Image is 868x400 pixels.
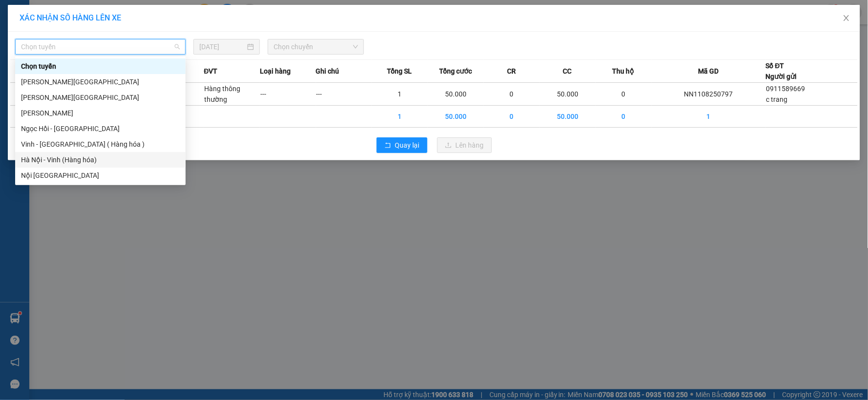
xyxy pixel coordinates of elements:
div: Chọn tuyến [15,58,186,74]
td: 50.000 [540,83,596,106]
div: Chọn tuyến [21,61,180,72]
div: Mỹ Đình - Gia Lâm [15,90,186,105]
div: Nội [GEOGRAPHIC_DATA] [21,170,180,181]
span: c trang [766,95,788,103]
td: 1 [372,106,428,128]
td: 1 [372,83,428,106]
span: 0911589669 [766,85,805,93]
td: 0 [596,106,652,128]
td: --- [260,83,316,106]
div: Mỹ Đình - Ngọc Hồi [15,105,186,121]
td: Hàng thông thường [204,83,260,106]
td: --- [316,83,372,106]
div: Nội Tỉnh Vinh [15,168,186,183]
span: CR [507,66,516,76]
span: Tổng cước [439,66,472,76]
span: Mã GD [699,66,719,76]
td: 0 [484,106,540,128]
div: Ngọc Hồi - [GEOGRAPHIC_DATA] [21,123,180,134]
div: Hà Nội - Vinh (Hàng hóa) [21,154,180,165]
td: 50.000 [428,106,484,128]
div: Ngọc Hồi - Mỹ Đình [15,121,186,136]
div: Số ĐT Người gửi [766,60,797,82]
td: 1 [652,106,766,128]
div: Vinh - Hà Nội ( Hàng hóa ) [15,136,186,152]
div: Hà Nội - Vinh (Hàng hóa) [15,152,186,168]
span: ĐVT [204,66,217,76]
span: Thu hộ [613,66,635,76]
td: 50.000 [428,83,484,106]
span: Chọn chuyến [274,39,358,54]
span: Ghi chú [316,66,339,76]
td: NN1108250797 [652,83,766,106]
td: 0 [596,83,652,106]
button: uploadLên hàng [437,137,492,153]
span: XÁC NHẬN SỐ HÀNG LÊN XE [20,13,121,22]
span: Chọn tuyến [21,39,180,54]
span: close [843,14,850,22]
div: Vinh - [GEOGRAPHIC_DATA] ( Hàng hóa ) [21,139,180,150]
td: 0 [484,83,540,106]
span: rollback [384,142,391,150]
span: Quay lại [395,140,420,151]
button: rollbackQuay lại [377,137,427,153]
span: Tổng SL [387,66,412,76]
span: CC [563,66,572,76]
div: Gia Lâm - Mỹ Đình [15,74,186,90]
div: [PERSON_NAME][GEOGRAPHIC_DATA] [21,92,180,103]
button: Close [833,5,860,32]
div: [PERSON_NAME][GEOGRAPHIC_DATA] [21,76,180,87]
td: 50.000 [540,106,596,128]
span: Loại hàng [260,66,291,76]
input: 11/08/2025 [199,41,245,52]
div: [PERSON_NAME] [21,108,180,118]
